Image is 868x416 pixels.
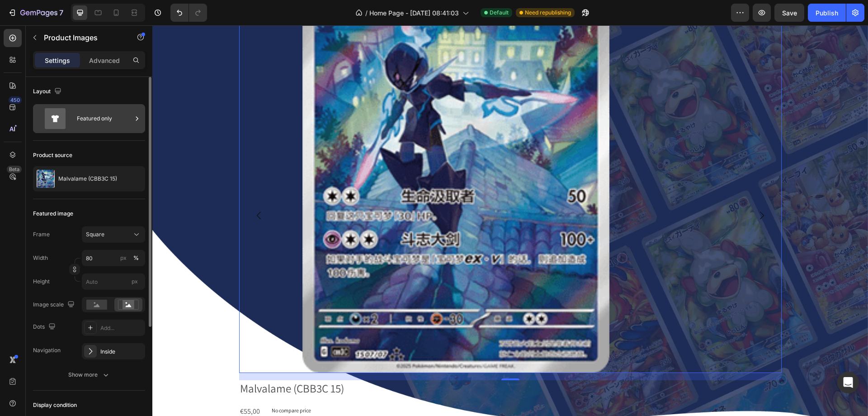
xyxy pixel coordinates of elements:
[131,253,142,263] button: px
[119,383,159,388] p: No compare price
[9,96,22,104] div: 450
[87,355,629,372] h2: Malvalame (CBB3C 15)
[33,230,50,239] label: Frame
[33,86,63,98] div: Layout
[120,254,127,262] div: px
[33,367,145,383] button: Show more
[33,277,50,286] label: Height
[152,25,868,416] iframe: Design area
[33,401,77,409] div: Display condition
[82,273,145,290] input: px
[59,7,63,18] p: 7
[133,254,139,262] div: %
[82,226,145,243] button: Square
[4,4,67,22] button: 7
[45,56,70,65] p: Settings
[77,108,132,129] div: Featured only
[33,151,72,159] div: Product source
[7,166,22,173] div: Beta
[100,348,143,356] div: Inside
[597,177,622,203] button: Carousel Next Arrow
[37,170,55,188] img: product feature img
[816,8,838,18] div: Publish
[58,176,117,182] p: Malvalame (CBB3C 15)
[33,299,76,311] div: Image scale
[68,370,110,379] div: Show more
[490,9,509,17] span: Default
[87,379,108,394] div: €55,00
[33,321,57,333] div: Dots
[100,324,143,332] div: Add...
[808,4,846,22] button: Publish
[365,8,368,18] span: /
[774,4,804,22] button: Save
[782,9,797,17] span: Save
[525,9,571,17] span: Need republishing
[369,8,459,18] span: Home Page - [DATE] 08:41:03
[33,210,73,218] div: Featured image
[33,346,61,354] div: Navigation
[132,278,138,285] span: px
[118,253,129,263] button: %
[837,372,859,393] div: Open Intercom Messenger
[89,56,120,65] p: Advanced
[33,254,48,262] label: Width
[82,250,145,266] input: px%
[170,4,207,22] div: Undo/Redo
[44,32,121,43] p: Product Images
[86,230,104,239] span: Square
